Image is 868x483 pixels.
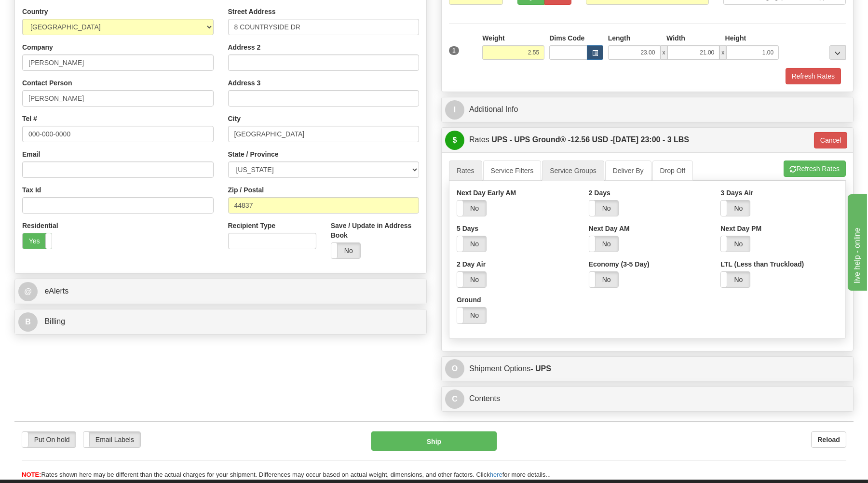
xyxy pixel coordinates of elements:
[7,6,89,17] div: live help - online
[457,236,486,252] label: No
[22,185,41,195] label: Tax Id
[605,161,651,181] a: Deliver By
[228,42,261,52] label: Address 2
[22,471,41,478] span: NOTE:
[457,201,486,216] label: No
[22,221,58,230] label: Residential
[228,221,276,230] label: Recipient Type
[589,259,650,269] label: Economy (3-5 Day)
[652,161,693,181] a: Drop Off
[18,282,423,301] a: @ eAlerts
[786,68,841,84] button: Refresh Rates
[457,224,478,233] label: 5 Days
[829,45,846,60] div: ...
[720,259,804,269] label: LTL (Less than Truckload)
[228,7,276,16] label: Street Address
[228,19,420,35] input: Enter a location
[445,389,464,409] span: C
[549,33,584,43] label: Dims Code
[228,149,279,159] label: State / Province
[720,224,761,233] label: Next Day PM
[22,149,40,159] label: Email
[22,114,37,123] label: Tel #
[22,42,53,52] label: Company
[721,201,750,216] label: No
[445,130,809,150] a: $Rates UPS - UPS Ground® -12.56 USD -[DATE] 23:00 - 3 LBS
[449,161,482,181] a: Rates
[457,272,486,287] label: No
[721,272,750,287] label: No
[18,312,423,332] a: B Billing
[457,188,516,198] label: Next Day Early AM
[811,431,846,448] button: Reload
[491,130,689,149] label: UPS - UPS Ground® - [DATE] 23:00 - 3 LBS
[18,312,38,332] span: B
[228,114,241,123] label: City
[228,78,261,88] label: Address 3
[570,135,613,144] span: 12.56 USD -
[445,100,464,120] span: I
[725,33,746,43] label: Height
[483,161,542,181] a: Service Filters
[490,471,502,478] a: here
[22,78,72,88] label: Contact Person
[589,272,618,287] label: No
[445,389,850,409] a: CContents
[661,45,667,60] span: x
[720,188,753,198] label: 3 Days Air
[666,33,685,43] label: Width
[44,287,68,295] span: eAlerts
[14,470,854,480] div: Rates shown here may be different than the actual charges for your shipment. Differences may occu...
[542,161,604,181] a: Service Groups
[814,132,848,148] button: Cancel
[608,33,631,43] label: Length
[589,201,618,216] label: No
[589,236,618,252] label: No
[846,192,867,291] iframe: chat widget
[445,359,464,378] span: O
[589,224,630,233] label: Next Day AM
[719,45,726,60] span: x
[721,236,750,252] label: No
[331,243,360,258] label: No
[22,432,76,447] label: Put On hold
[817,436,840,443] b: Reload
[22,7,48,16] label: Country
[331,221,419,240] label: Save / Update in Address Book
[449,46,459,55] span: 1
[445,131,464,150] span: $
[784,161,846,177] button: Refresh Rates
[228,185,264,195] label: Zip / Postal
[44,317,65,325] span: Billing
[445,100,850,120] a: IAdditional Info
[482,33,504,43] label: Weight
[371,431,497,451] button: Ship
[18,282,38,301] span: @
[23,233,52,249] label: Yes
[457,259,486,269] label: 2 Day Air
[589,188,610,198] label: 2 Days
[83,432,140,447] label: Email Labels
[457,308,486,323] label: No
[457,295,481,305] label: Ground
[530,364,551,373] strong: - UPS
[445,359,850,379] a: OShipment Options- UPS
